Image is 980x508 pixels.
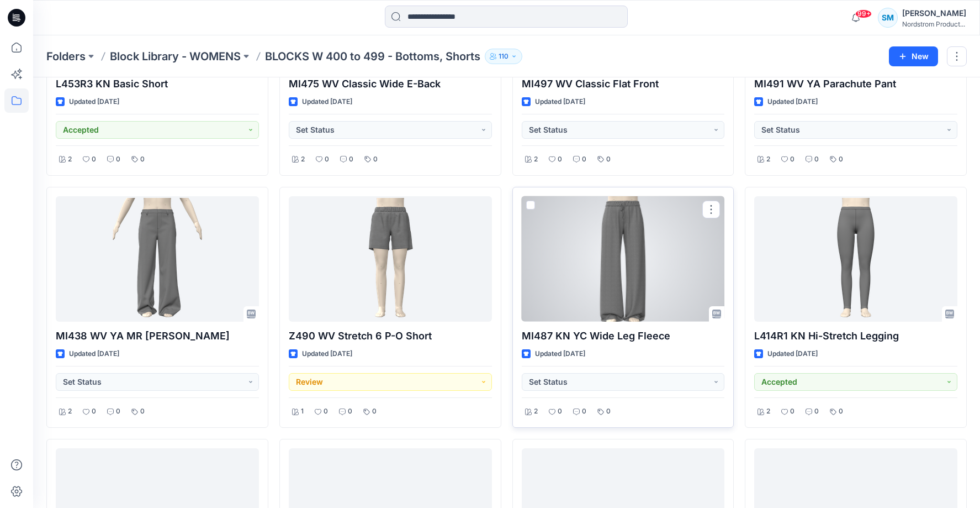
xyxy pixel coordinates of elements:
p: Updated [DATE] [69,96,119,108]
p: 0 [325,154,329,165]
p: 0 [92,406,96,417]
p: Updated [DATE] [767,348,818,360]
p: Updated [DATE] [767,96,818,108]
p: MI487 KN YC Wide Leg Fleece [522,328,725,344]
p: 0 [582,154,586,165]
p: 2 [766,406,770,417]
p: BLOCKS W 400 to 499 - Bottoms, Shorts [265,49,480,64]
p: 0 [839,154,843,165]
p: 0 [140,154,145,165]
p: 2 [68,406,72,417]
p: 0 [558,154,562,165]
p: Updated [DATE] [535,96,585,108]
p: 0 [790,154,794,165]
a: L414R1 KN Hi-Stretch Legging [754,196,957,322]
p: 110 [499,50,508,62]
p: Z490 WV Stretch 6 P-O Short [289,328,492,344]
a: Block Library - WOMENS [110,49,241,64]
p: 0 [349,154,353,165]
p: Updated [DATE] [302,348,352,360]
p: 0 [790,406,794,417]
p: 0 [558,406,562,417]
p: 2 [534,154,538,165]
div: Nordstrom Product... [902,20,966,28]
button: 110 [485,49,522,64]
p: 0 [814,154,819,165]
p: 0 [814,406,819,417]
p: MI491 WV YA Parachute Pant [754,76,957,92]
a: Folders [46,49,86,64]
p: 0 [348,406,352,417]
p: 0 [116,154,120,165]
p: 0 [606,406,611,417]
p: Updated [DATE] [535,348,585,360]
span: 99+ [855,9,872,18]
div: SM [878,8,898,28]
p: 0 [372,406,377,417]
p: MI497 WV Classic Flat Front [522,76,725,92]
p: 0 [116,406,120,417]
p: MI475 WV Classic Wide E-Back [289,76,492,92]
p: 1 [301,406,304,417]
p: 0 [92,154,96,165]
p: 2 [68,154,72,165]
p: 0 [606,154,611,165]
p: Updated [DATE] [69,348,119,360]
p: Updated [DATE] [302,96,352,108]
a: MI487 KN YC Wide Leg Fleece [522,196,725,322]
p: 0 [140,406,145,417]
p: 2 [301,154,305,165]
p: 0 [839,406,843,417]
p: 0 [582,406,586,417]
p: 2 [534,406,538,417]
button: New [889,46,938,66]
a: MI438 WV YA MR Baggy [56,196,259,322]
p: 0 [324,406,328,417]
div: [PERSON_NAME] [902,7,966,20]
p: L453R3 KN Basic Short [56,76,259,92]
a: Z490 WV Stretch 6 P-O Short [289,196,492,322]
p: 0 [373,154,378,165]
p: L414R1 KN Hi-Stretch Legging [754,328,957,344]
p: 2 [766,154,770,165]
p: MI438 WV YA MR [PERSON_NAME] [56,328,259,344]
